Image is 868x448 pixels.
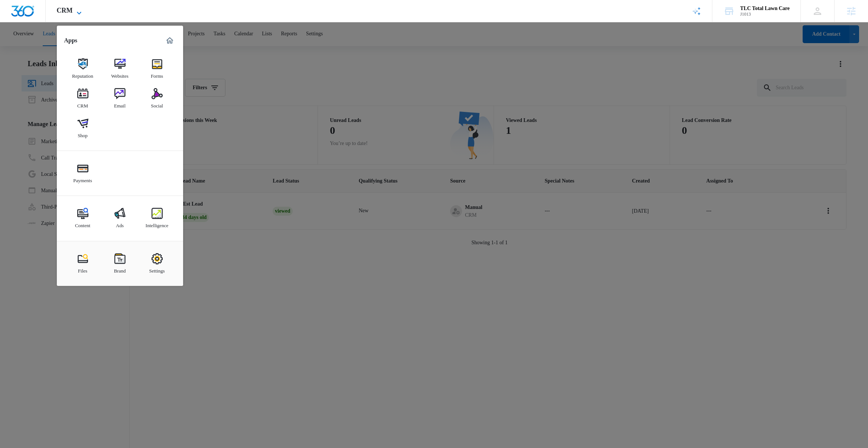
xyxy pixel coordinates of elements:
a: Files [69,249,97,278]
h2: Apps [64,37,78,44]
a: Websites [106,55,134,83]
span: CRM [57,7,73,14]
div: account name [740,6,790,12]
div: CRM [77,99,88,109]
a: CRM [69,84,97,113]
div: Content [75,219,90,229]
div: Reputation [72,70,93,79]
a: Shop [69,114,97,142]
a: Forms [143,55,171,83]
a: Brand [106,249,134,278]
a: Settings [143,249,171,278]
a: Payments [69,159,97,187]
div: Brand [114,264,126,274]
div: Files [78,264,87,274]
a: Ads [106,204,134,232]
div: Payments [73,174,92,184]
a: Marketing 360® Dashboard [164,35,176,46]
div: Ads [116,219,124,229]
a: Email [106,84,134,113]
a: Intelligence [143,204,171,232]
div: Websites [111,70,129,79]
div: Shop [78,129,88,139]
a: Content [69,204,97,232]
div: Email [114,99,126,109]
div: Settings [149,264,165,274]
a: Reputation [69,55,97,83]
div: Forms [151,70,163,79]
a: Social [143,84,171,113]
div: Intelligence [146,219,168,229]
div: account id [740,12,790,17]
div: Social [151,99,163,109]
